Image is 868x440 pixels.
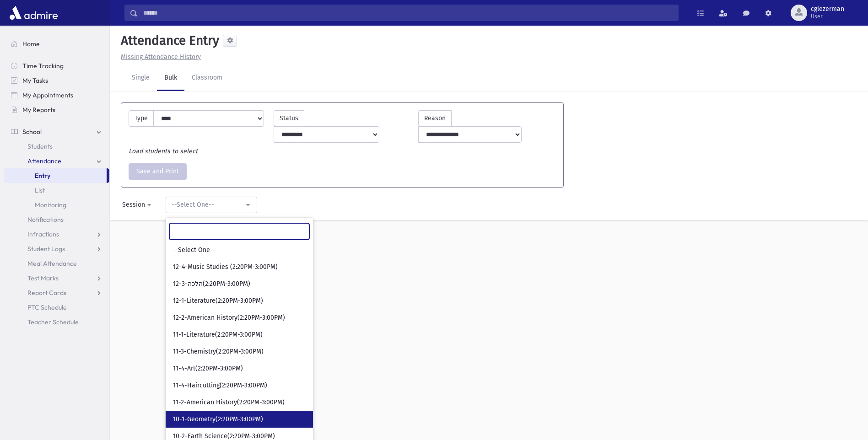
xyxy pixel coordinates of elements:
span: 12-3-הלכה(2:20PM-3:00PM) [173,279,250,289]
a: Students [4,139,109,154]
a: Home [4,37,109,51]
span: 12-4-Music Studies (2:20PM-3:00PM) [173,263,278,272]
span: 12-2-American History(2:20PM-3:00PM) [173,313,285,322]
a: List [4,183,109,198]
span: Time Tracking [22,62,64,70]
span: My Reports [22,106,55,114]
a: My Appointments [4,88,109,102]
a: Report Cards [4,285,109,300]
a: Entry [4,168,107,183]
label: Type [129,110,154,127]
a: Notifications [4,212,109,227]
span: 11-4-Art(2:20PM-3:00PM) [173,364,243,373]
span: 10-1-Geometry(2:20PM-3:00PM) [173,415,263,424]
a: Single [124,65,157,91]
span: 11-1-Literature(2:20PM-3:00PM) [173,330,263,339]
span: 11-4-Haircutting(2:20PM-3:00PM) [173,381,267,390]
span: Notifications [27,215,64,224]
a: Bulk [157,65,184,91]
span: Student Logs [27,245,65,253]
span: Test Marks [27,274,59,282]
span: PTC Schedule [27,303,67,311]
div: --Select One-- [172,200,244,209]
button: --Select One-- [166,197,257,213]
h5: Attendance Entry [117,33,219,48]
a: School [4,124,109,139]
a: Time Tracking [4,59,109,73]
span: Entry [35,172,50,180]
a: Teacher Schedule [4,315,109,329]
span: Monitoring [35,201,66,209]
a: Test Marks [4,271,109,285]
span: Report Cards [27,289,66,297]
span: Home [22,40,40,48]
a: Missing Attendance History [117,53,201,61]
span: cglezerman [811,5,844,13]
span: Attendance [27,157,61,165]
a: My Tasks [4,73,109,88]
span: --Select One-- [173,246,216,255]
span: Students [27,142,53,150]
a: Meal Attendance [4,256,109,271]
span: My Appointments [22,91,73,99]
div: Session [122,200,145,209]
span: School [22,128,42,136]
label: Status [274,110,304,126]
a: Monitoring [4,198,109,212]
span: Teacher Schedule [27,318,79,326]
input: Search [169,223,309,240]
div: Load students to select [124,146,561,156]
span: My Tasks [22,76,48,85]
span: Meal Attendance [27,259,77,268]
u: Missing Attendance History [121,53,201,61]
input: Search [138,5,678,21]
a: PTC Schedule [4,300,109,315]
span: 11-3-Chemistry(2:20PM-3:00PM) [173,347,264,356]
span: Infractions [27,230,59,238]
a: Infractions [4,227,109,241]
a: My Reports [4,102,109,117]
a: Student Logs [4,241,109,256]
a: Attendance [4,154,109,168]
span: 12-1-Literature(2:20PM-3:00PM) [173,296,263,306]
a: Classroom [184,65,230,91]
span: List [35,186,45,194]
span: 11-2-American History(2:20PM-3:00PM) [173,398,285,407]
span: User [811,13,844,20]
img: AdmirePro [7,4,60,22]
label: Reason [418,110,452,126]
button: Session [116,197,158,213]
button: Save and Print [129,163,187,180]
